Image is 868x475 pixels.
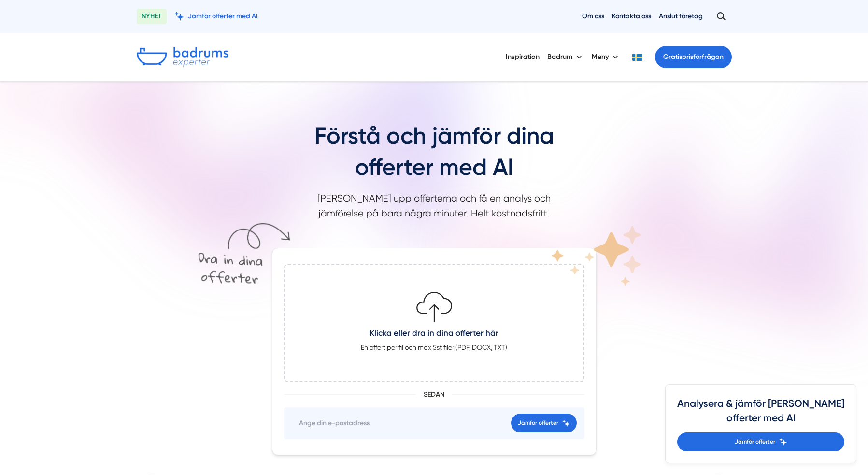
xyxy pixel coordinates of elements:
a: Kontakta oss [612,12,651,21]
a: Inspiration [506,44,540,69]
span: Jämför offerter [518,418,558,428]
a: Jämför offerter [677,432,844,451]
span: sedan [424,390,444,400]
span: NYHET [137,9,167,24]
span: Gratis [663,53,682,61]
p: [PERSON_NAME] upp offerterna och få en analys och jämförelse på bara några minuter. Helt kostnads... [311,191,558,226]
a: Om oss [582,12,604,21]
span: Jämför offerter [735,437,775,446]
h1: Förstå och jämför dina offerter med AI [190,120,679,191]
button: Jämför offerter [511,414,577,432]
img: Dra in offerter här. [185,215,292,291]
a: Anslut företag [659,12,703,21]
button: Öppna sök [711,8,732,25]
a: Gratisprisförfrågan [655,46,732,68]
input: Ange din e-postadress [292,413,505,433]
span: Jämför offerter med AI [188,12,258,21]
a: Jämför offerter med AI [174,12,258,21]
button: Badrum [547,44,584,70]
button: Meny [592,44,620,70]
img: Badrumsexperter.se logotyp [137,47,228,67]
h4: Analysera & jämför [PERSON_NAME] offerter med AI [677,396,844,432]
